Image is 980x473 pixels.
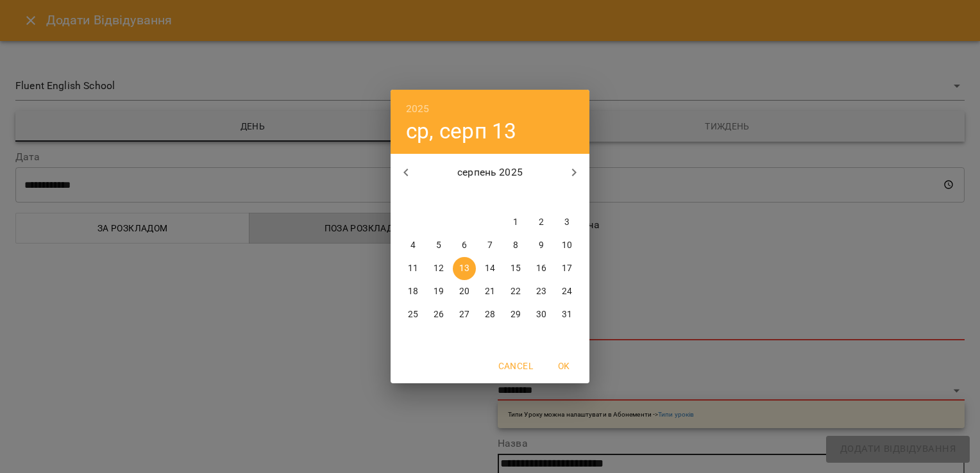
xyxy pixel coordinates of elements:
[485,262,495,275] p: 14
[504,192,527,204] span: пт
[459,262,469,275] p: 13
[536,308,546,321] p: 30
[453,234,476,257] button: 6
[478,280,502,303] button: 21
[562,239,572,252] p: 10
[539,239,544,252] p: 9
[511,308,521,321] p: 29
[530,192,553,204] span: сб
[408,285,418,298] p: 18
[504,280,527,303] button: 22
[434,285,444,298] p: 19
[434,262,444,275] p: 12
[427,303,450,326] button: 26
[555,257,579,280] button: 17
[543,354,584,378] button: OK
[511,262,521,275] p: 15
[478,303,502,326] button: 28
[487,239,493,252] p: 7
[536,285,546,298] p: 23
[504,234,527,257] button: 8
[562,285,572,298] p: 24
[401,234,425,257] button: 4
[427,192,450,204] span: вт
[555,192,579,204] span: нд
[401,303,425,326] button: 25
[401,280,425,303] button: 18
[530,234,553,257] button: 9
[459,285,469,298] p: 20
[410,239,416,252] p: 4
[453,257,476,280] button: 13
[406,100,430,118] button: 2025
[555,280,579,303] button: 24
[504,257,527,280] button: 15
[530,257,553,280] button: 16
[462,239,467,252] p: 6
[504,303,527,326] button: 29
[453,303,476,326] button: 27
[427,257,450,280] button: 12
[459,308,469,321] p: 27
[504,211,527,234] button: 1
[564,216,570,229] p: 3
[493,354,538,378] button: Cancel
[478,192,502,204] span: чт
[453,192,476,204] span: ср
[498,358,533,374] span: Cancel
[478,234,502,257] button: 7
[401,192,425,204] span: пн
[562,262,572,275] p: 17
[530,303,553,326] button: 30
[513,239,518,252] p: 8
[555,234,579,257] button: 10
[530,211,553,234] button: 2
[453,280,476,303] button: 20
[513,216,518,229] p: 1
[408,308,418,321] p: 25
[408,262,418,275] p: 11
[434,308,444,321] p: 26
[555,211,579,234] button: 3
[548,358,579,374] span: OK
[539,216,544,229] p: 2
[427,280,450,303] button: 19
[511,285,521,298] p: 22
[406,118,517,144] button: ср, серп 13
[427,234,450,257] button: 5
[536,262,546,275] p: 16
[478,257,502,280] button: 14
[562,308,572,321] p: 31
[485,308,495,321] p: 28
[530,280,553,303] button: 23
[436,239,441,252] p: 5
[555,303,579,326] button: 31
[421,165,559,180] p: серпень 2025
[401,257,425,280] button: 11
[485,285,495,298] p: 21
